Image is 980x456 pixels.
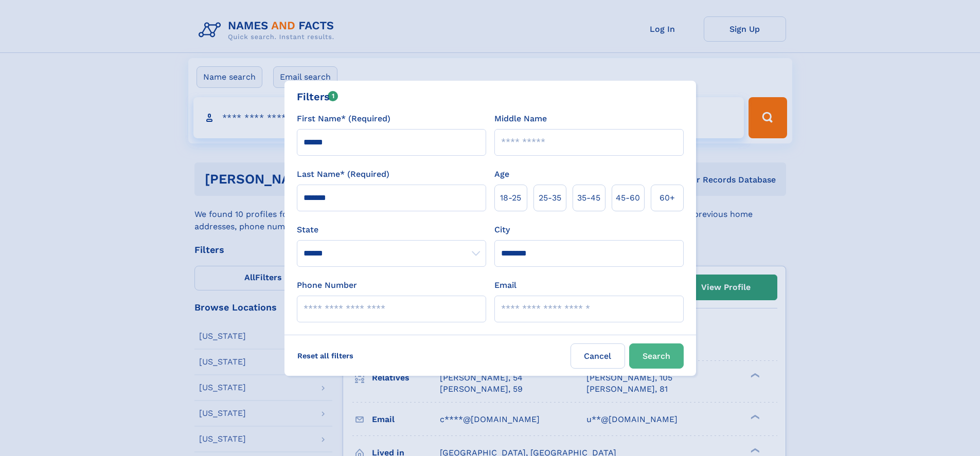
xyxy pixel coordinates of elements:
label: Reset all filters [291,343,360,368]
span: 18‑25 [500,192,521,204]
span: 25‑35 [539,192,561,204]
label: Last Name* (Required) [297,168,389,180]
label: City [494,224,510,236]
label: Age [494,168,509,180]
label: Cancel [571,343,625,369]
div: Filters [297,89,338,104]
label: First Name* (Required) [297,113,390,125]
label: State [297,224,486,236]
button: Search [629,343,684,369]
label: Phone Number [297,279,357,291]
label: Email [494,279,516,291]
label: Middle Name [494,113,547,125]
span: 35‑45 [577,192,600,204]
span: 60+ [660,192,675,204]
span: 45‑60 [616,192,640,204]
